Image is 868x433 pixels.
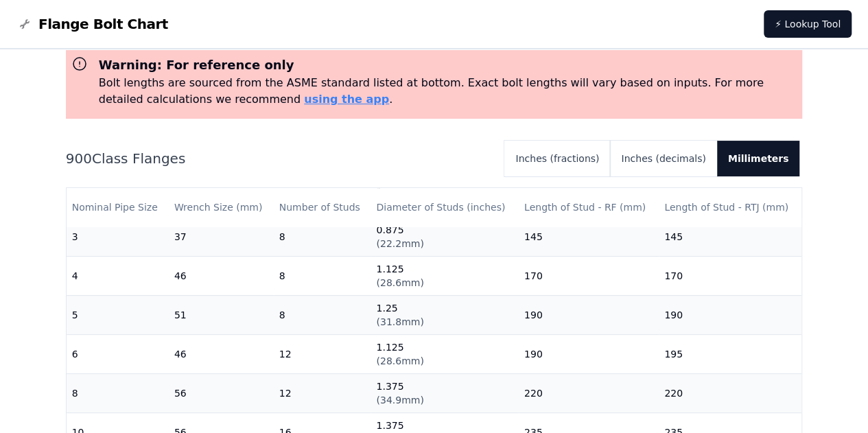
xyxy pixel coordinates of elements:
[274,188,371,227] th: Number of Studs
[169,295,274,334] td: 51
[274,334,371,373] td: 12
[16,16,33,32] img: Flange Bolt Chart Logo
[504,141,610,176] button: Inches (fractions)
[169,256,274,295] td: 46
[371,295,518,334] td: 1.25
[519,373,659,412] td: 220
[274,256,371,295] td: 8
[67,373,169,412] td: 8
[659,188,801,227] th: Length of Stud - RTJ (mm)
[371,334,518,373] td: 1.125
[519,256,659,295] td: 170
[67,256,169,295] td: 4
[519,217,659,256] td: 145
[67,188,169,227] th: Nominal Pipe Size
[67,295,169,334] td: 5
[16,14,168,34] a: Flange Bolt Chart LogoFlange Bolt Chart
[659,256,801,295] td: 170
[99,56,797,75] h3: Warning: For reference only
[376,277,423,288] span: ( 28.6mm )
[717,141,800,176] button: Millimeters
[304,93,389,106] a: using the app
[169,188,274,227] th: Wrench Size (mm)
[519,334,659,373] td: 190
[67,217,169,256] td: 3
[274,217,371,256] td: 8
[66,149,494,168] h2: 900 Class Flanges
[764,10,852,38] a: ⚡ Lookup Tool
[519,295,659,334] td: 190
[274,373,371,412] td: 12
[610,141,716,176] button: Inches (decimals)
[169,334,274,373] td: 46
[38,14,168,34] span: Flange Bolt Chart
[99,75,797,108] p: Bolt lengths are sourced from the ASME standard listed at bottom. Exact bolt lengths will vary ba...
[371,373,518,412] td: 1.375
[376,395,423,406] span: ( 34.9mm )
[519,188,659,227] th: Length of Stud - RF (mm)
[659,295,801,334] td: 190
[376,238,423,249] span: ( 22.2mm )
[169,217,274,256] td: 37
[371,217,518,256] td: 0.875
[376,355,423,366] span: ( 28.6mm )
[376,316,423,327] span: ( 31.8mm )
[67,334,169,373] td: 6
[371,256,518,295] td: 1.125
[274,295,371,334] td: 8
[371,188,518,227] th: Diameter of Studs (inches)
[659,217,801,256] td: 145
[169,373,274,412] td: 56
[659,373,801,412] td: 220
[659,334,801,373] td: 195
